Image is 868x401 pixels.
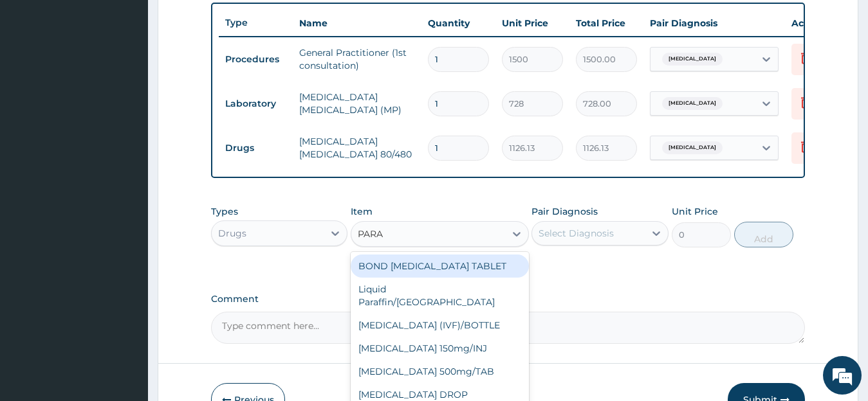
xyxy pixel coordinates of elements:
[351,360,529,383] div: [MEDICAL_DATA] 500mg/TAB
[531,205,598,218] label: Pair Diagnosis
[672,205,718,218] label: Unit Price
[211,206,238,217] label: Types
[219,48,293,71] td: Procedures
[351,314,529,337] div: [MEDICAL_DATA] (IVF)/BOTTLE
[495,10,569,36] th: Unit Price
[662,53,723,66] span: [MEDICAL_DATA]
[351,278,529,314] div: Liquid Paraffin/[GEOGRAPHIC_DATA]
[293,84,421,123] td: [MEDICAL_DATA] [MEDICAL_DATA] (MP)
[734,222,793,247] button: Add
[293,10,421,36] th: Name
[24,64,52,96] img: d_794563401_company_1708531726252_794563401
[421,10,495,36] th: Quantity
[662,97,723,110] span: [MEDICAL_DATA]
[569,10,643,36] th: Total Price
[293,40,421,78] td: General Practitioner (1st consultation)
[219,11,293,35] th: Type
[643,10,785,36] th: Pair Diagnosis
[211,294,806,305] label: Comment
[293,129,421,167] td: [MEDICAL_DATA] [MEDICAL_DATA] 80/480
[351,254,529,278] div: BOND [MEDICAL_DATA] TABLET
[351,337,529,360] div: [MEDICAL_DATA] 150mg/INJ
[6,265,245,310] textarea: Type your message and hit 'Enter'
[219,92,293,116] td: Laboratory
[219,136,293,160] td: Drugs
[218,227,246,240] div: Drugs
[67,72,216,89] div: Chat with us now
[539,227,614,240] div: Select Diagnosis
[351,205,373,218] label: Item
[75,119,178,249] span: We're online!
[785,10,849,36] th: Actions
[662,141,723,154] span: [MEDICAL_DATA]
[211,6,242,37] div: Minimize live chat window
